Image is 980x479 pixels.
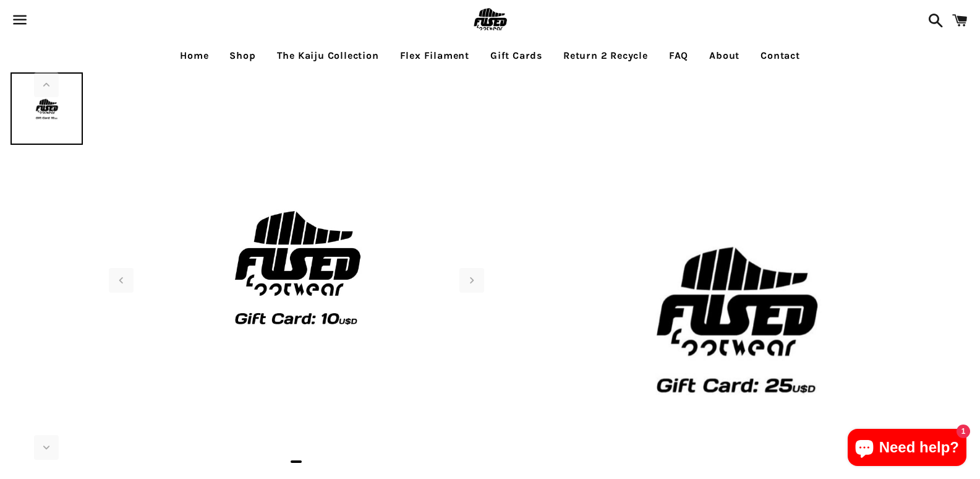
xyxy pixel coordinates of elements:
a: Home [171,40,218,71]
a: Return 2 Recycle [554,40,657,71]
a: FAQ [660,40,697,71]
a: About [700,40,749,71]
span: Go to slide 1 [291,460,302,463]
inbox-online-store-chat: Shopify online store chat [844,429,970,469]
img: [3D printed Shoes] - lightweight custom 3dprinted shoes sneakers sandals fused footwear [11,72,83,145]
a: The Kaiju Collection [268,40,388,71]
a: Contact [751,40,809,71]
div: Next slide [459,268,484,293]
a: Shop [220,40,265,71]
a: Flex Filament [391,40,479,71]
a: Gift Cards [481,40,552,71]
div: Previous slide [109,268,134,293]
